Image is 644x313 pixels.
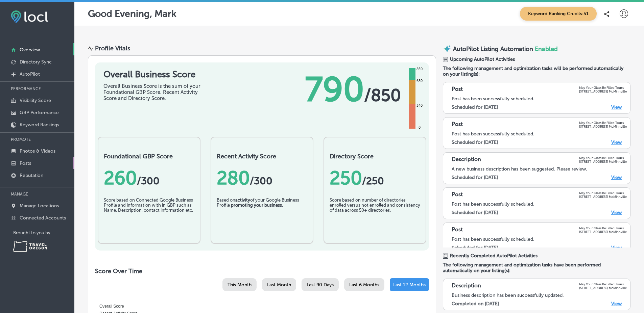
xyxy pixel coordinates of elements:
[20,98,51,103] p: Visibility Score
[305,69,364,110] span: 790
[452,210,498,215] label: Scheduled for [DATE]
[217,198,307,231] div: Based on of your Google Business Profile .
[95,267,429,275] h2: Score Over Time
[579,89,627,93] p: [STREET_ADDRESS] McMinnville
[579,86,627,89] p: May Your Glass Be Filled Tours
[20,173,43,178] p: Reputation
[95,45,130,52] div: Profile Vitals
[415,67,424,72] div: 850
[611,139,622,145] a: View
[330,153,420,160] h2: Directory Score
[452,245,498,251] label: Scheduled for [DATE]
[579,195,627,199] p: [STREET_ADDRESS] McMinnville
[104,167,194,189] div: 260
[235,198,250,203] b: activity
[11,10,48,23] img: fda3e92497d09a02dc62c9cd864e3231.png
[20,59,52,65] p: Directory Sync
[103,83,205,101] div: Overall Business Score is the sum of your Foundational GBP Score, Recent Activity Score and Direc...
[611,301,622,307] a: View
[137,175,160,187] span: / 300
[415,78,424,84] div: 680
[250,175,272,187] span: /300
[452,131,627,137] div: Post has been successfully scheduled.
[452,191,463,199] p: Post
[452,86,463,93] p: Post
[452,301,499,307] label: Completed on [DATE]
[452,139,498,145] label: Scheduled for [DATE]
[611,175,622,180] a: View
[330,198,420,231] div: Score based on number of directories enrolled versus not enrolled and consistency of data across ...
[452,104,498,110] label: Scheduled for [DATE]
[453,45,533,53] p: AutoPilot Listing Automation
[452,282,481,290] p: Description
[443,45,451,53] img: autopilot-icon
[611,104,622,110] a: View
[364,85,401,105] span: / 850
[415,103,424,108] div: 340
[417,125,422,130] div: 0
[579,121,627,125] p: May Your Glass Be Filled Tours
[452,96,627,102] div: Post has been successfully scheduled.
[611,245,622,251] a: View
[103,69,205,80] h1: Overall Business Score
[611,210,622,215] a: View
[520,7,597,21] span: Keyword Ranking Credits: 51
[20,160,31,166] p: Posts
[393,282,426,288] span: Last 12 Months
[20,122,59,128] p: Keyword Rankings
[579,125,627,128] p: [STREET_ADDRESS] McMinnville
[452,121,463,128] p: Post
[452,166,627,172] div: A new business description has been suggested. Please review.
[20,47,40,53] p: Overview
[13,241,47,252] img: Travel Oregon
[94,304,124,309] span: Overall Score
[217,167,307,189] div: 280
[330,167,420,189] div: 250
[104,198,194,231] div: Score based on Connected Google Business Profile and information with in GBP such as Name, Descri...
[217,153,307,160] h2: Recent Activity Score
[307,282,334,288] span: Last 90 Days
[450,253,538,259] span: Recently Completed AutoPilot Activities
[443,262,630,273] span: The following management and optimization tasks have been performed automatically on your listing...
[579,156,627,160] p: May Your Glass Be Filled Tours
[535,45,558,53] span: Enabled
[452,156,481,163] p: Description
[452,292,627,298] div: Business description has been successfully updated.
[228,282,252,288] span: This Month
[20,148,55,154] p: Photos & Videos
[443,66,630,77] span: The following management and optimization tasks will be performed automatically on your listing(s):
[579,282,627,286] p: May Your Glass Be Filled Tours
[20,215,66,221] p: Connected Accounts
[579,191,627,195] p: May Your Glass Be Filled Tours
[20,71,40,77] p: AutoPilot
[452,175,498,180] label: Scheduled for [DATE]
[579,286,627,290] p: [STREET_ADDRESS] McMinnville
[452,226,463,234] p: Post
[450,56,515,62] span: Upcoming AutoPilot Activities
[362,175,384,187] span: /250
[20,110,59,115] p: GBP Performance
[20,203,59,209] p: Manage Locations
[13,230,74,235] p: Brought to you by
[349,282,379,288] span: Last 6 Months
[88,8,176,19] p: Good Evening, Mark
[267,282,291,288] span: Last Month
[104,153,194,160] h2: Foundational GBP Score
[579,160,627,163] p: [STREET_ADDRESS] McMinnville
[452,201,627,207] div: Post has been successfully scheduled.
[231,203,282,208] b: promoting your business
[452,236,627,242] div: Post has been successfully scheduled.
[579,230,627,234] p: [STREET_ADDRESS] McMinnville
[579,226,627,230] p: May Your Glass Be Filled Tours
